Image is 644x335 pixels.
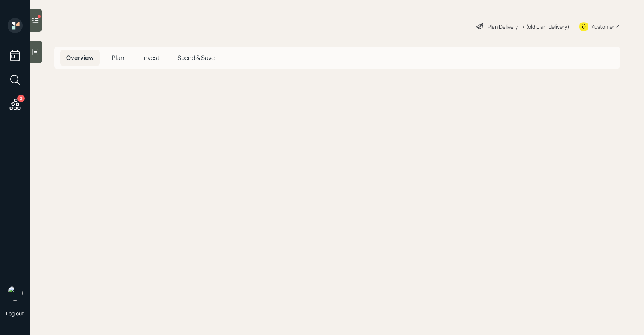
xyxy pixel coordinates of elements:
div: 2 [17,95,25,102]
div: • (old plan-delivery) [522,23,569,31]
span: Plan [112,54,124,62]
span: Invest [142,54,159,62]
div: Plan Delivery [488,23,518,31]
span: Spend & Save [177,54,215,62]
img: sami-boghos-headshot.png [8,286,23,301]
div: Log out [6,310,24,317]
div: Kustomer [591,23,615,31]
span: Overview [66,54,94,62]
